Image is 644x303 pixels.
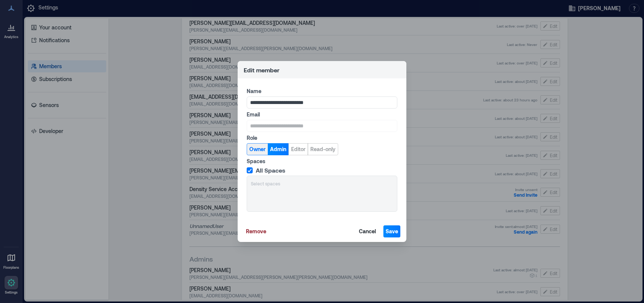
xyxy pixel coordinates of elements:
button: Owner [247,143,268,155]
span: Admin [270,145,286,153]
header: Edit member [238,61,406,78]
span: Editor [291,145,305,153]
span: Remove [246,228,266,235]
button: Editor [288,143,308,155]
span: Read-only [310,145,336,153]
label: Email [247,111,396,118]
label: Role [247,134,396,142]
button: Cancel [357,225,378,237]
button: Remove [244,225,269,237]
label: Spaces [247,158,396,165]
button: Save [383,225,400,237]
button: Read-only [308,143,338,155]
span: All Spaces [256,167,285,174]
label: Name [247,87,396,95]
button: Admin [268,143,288,155]
span: Cancel [359,228,376,235]
span: Owner [249,145,266,153]
span: Save [386,228,398,235]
